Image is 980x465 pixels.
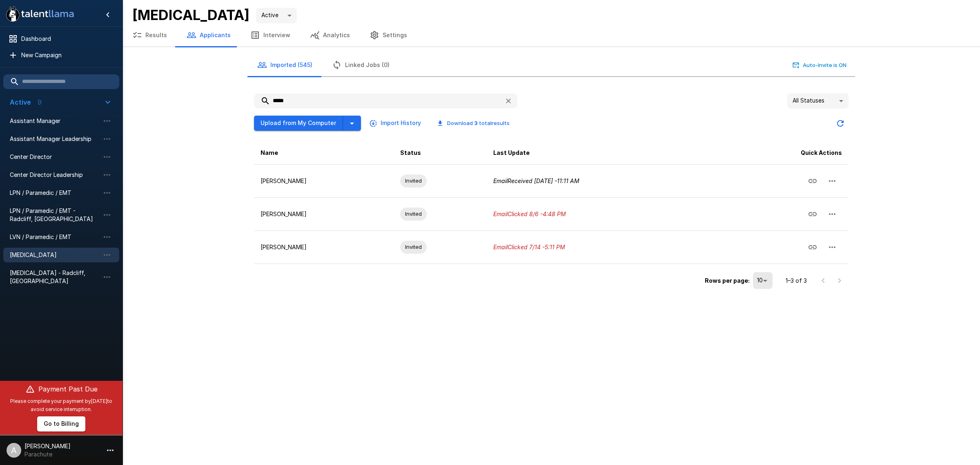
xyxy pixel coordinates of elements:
[261,210,387,218] p: [PERSON_NAME]
[247,54,322,76] button: Imported (545)
[832,115,849,132] button: Updated Today - 12:29 PM
[803,243,822,250] span: Copy Interview Link
[803,177,822,183] span: Copy Interview Link
[261,177,387,185] p: [PERSON_NAME]
[256,8,297,23] div: Active
[132,7,249,23] b: [MEDICAL_DATA]
[122,24,177,47] button: Results
[177,24,241,47] button: Applicants
[753,272,773,288] div: 10
[791,59,849,72] button: Auto-Invite is ON
[400,177,427,185] span: Invited
[803,210,822,217] span: Copy Interview Link
[474,120,478,126] b: 3
[431,117,516,130] button: Download 3 totalresults
[705,277,750,285] p: Rows per page:
[400,243,427,251] span: Invited
[300,24,360,47] button: Analytics
[786,277,807,285] p: 1–3 of 3
[394,141,487,165] th: Status
[241,24,300,47] button: Interview
[261,243,387,251] p: [PERSON_NAME]
[254,141,394,165] th: Name
[487,141,721,165] th: Last Update
[322,54,399,76] button: Linked Jobs (0)
[400,210,427,218] span: Invited
[493,244,565,250] i: Email Clicked 7/14 - 5:11 PM
[721,141,849,165] th: Quick Actions
[787,93,849,109] div: All Statuses
[493,210,566,217] i: Email Clicked 8/6 - 4:48 PM
[367,116,424,131] button: Import History
[360,24,417,47] button: Settings
[493,177,579,184] i: Email Received [DATE] - 11:11 AM
[254,116,343,131] button: Upload from My Computer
